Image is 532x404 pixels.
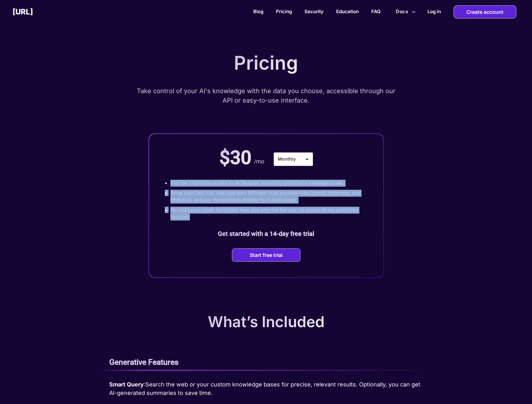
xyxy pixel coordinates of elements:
[136,86,396,105] p: Take control of your AI's knowledge with the data you choose, accessible through our API or easy-...
[427,8,441,14] h2: Log in
[371,8,381,14] a: FAQ
[254,158,264,165] p: /mo
[276,8,292,14] a: Pricing
[165,180,167,187] p: •
[208,312,325,331] p: What’s Included
[170,190,368,204] p: Bring Your Own Key: Use your own API keys from providers like OpenAI, Anthropic, and Mistral AI, ...
[234,52,298,74] p: Pricing
[218,230,314,237] b: Get started with a 14-day free trial
[304,8,324,14] a: Security
[253,8,263,14] a: Blog
[109,380,423,397] p: : Search the web or your custom knowledge bases for precise, relevant results. Optionally, you ca...
[165,190,167,204] p: •
[336,8,359,14] a: Education
[109,381,144,388] b: Smart Query
[219,146,251,169] p: $30
[466,6,503,18] p: Create account
[170,180,344,187] p: Flat fee: Unlimited access to all features, including unlimited knowledge bases.
[248,252,284,258] button: Start free trial
[393,6,418,18] button: more
[165,207,167,221] p: •
[170,207,368,221] p: No additional costs: No hidden fees, pay only the flat rate for access to our platform’s features.
[274,152,313,166] div: Monthly
[13,7,33,16] h2: [URL]
[109,358,423,367] p: Generative Features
